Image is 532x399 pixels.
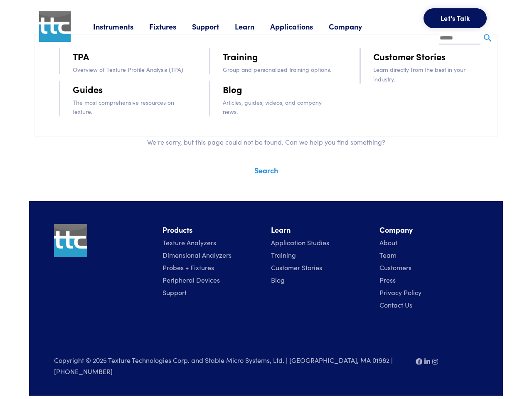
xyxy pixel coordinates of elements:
a: Instruments [93,21,149,32]
p: Copyright © 2025 Texture Technologies Corp. and Stable Micro Systems, Ltd. | [GEOGRAPHIC_DATA], M... [54,355,406,377]
a: Press [379,275,396,284]
p: The most comprehensive resources on texture. [73,98,186,116]
li: Company [379,224,478,236]
a: Support [192,21,235,32]
a: Applications [270,21,329,32]
p: Learn directly from the best in your industry. [373,65,486,84]
a: Support [163,288,187,297]
a: Guides [73,82,103,96]
a: Training [271,250,296,259]
a: Team [379,250,397,259]
a: Fixtures [149,21,192,32]
a: About [379,238,397,247]
button: Let's Talk [424,8,487,28]
a: Texture Analyzers [163,238,216,247]
a: Probes + Fixtures [163,263,214,272]
a: Search [254,165,278,175]
a: Company [329,21,378,32]
img: ttc_logo_1x1_v1.0.png [39,11,71,42]
a: Blog [223,82,242,96]
li: Products [163,224,261,236]
a: Learn [235,21,270,32]
a: Customer Stories [373,49,446,64]
a: Peripheral Devices [163,275,220,284]
a: Customers [379,263,411,272]
img: ttc_logo_1x1_v1.0.png [54,224,87,257]
p: Group and personalized training options. [223,65,336,74]
a: Dimensional Analyzers [163,250,232,259]
a: Privacy Policy [379,288,421,297]
a: TPA [73,49,89,64]
a: Training [223,49,258,64]
a: Customer Stories [271,263,322,272]
a: [PHONE_NUMBER] [54,367,113,376]
a: Application Studies [271,238,329,247]
a: Contact Us [379,300,412,309]
p: We're sorry, but this page could not be found. Can we help you find something? [34,137,498,148]
p: Articles, guides, videos, and company news. [223,98,336,116]
a: Blog [271,275,285,284]
li: Learn [271,224,369,236]
p: Overview of Texture Profile Analysis (TPA) [73,65,186,74]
